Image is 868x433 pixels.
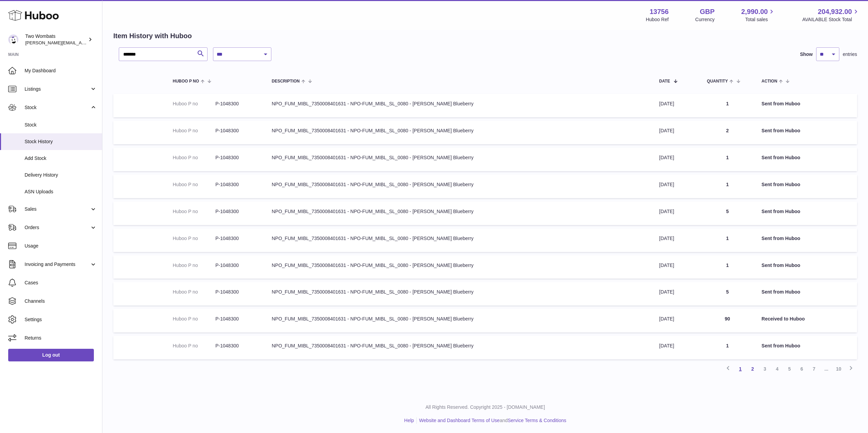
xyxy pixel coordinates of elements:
td: [DATE] [652,228,700,252]
dd: P-1048300 [215,262,258,269]
span: 204,932.00 [818,7,852,16]
strong: Sent from Huboo [762,128,800,133]
span: My Dashboard [25,68,97,74]
a: 2 [746,363,759,375]
td: [DATE] [652,148,700,171]
dt: Huboo P no [173,343,215,349]
dd: P-1048300 [215,101,258,107]
td: NPO_FUM_MIBL_7350008401631 - NPO-FUM_MIBL_SL_0080 - [PERSON_NAME] Blueberry [265,255,652,279]
dd: P-1048300 [215,235,258,242]
td: [DATE] [652,309,700,332]
a: 1 [734,363,746,375]
dd: P-1048300 [215,316,258,322]
a: 4 [771,363,783,375]
span: Invoicing and Payments [25,261,90,268]
img: philip.carroll@twowombats.com [8,34,18,45]
span: Description [272,79,300,84]
a: 204,932.00 AVAILABLE Stock Total [802,7,860,23]
dt: Huboo P no [173,101,215,107]
span: Orders [25,224,90,231]
span: ... [820,363,833,375]
span: Stock [25,122,97,128]
a: Service Terms & Conditions [508,418,566,423]
span: Add Stock [25,155,97,162]
td: 1 [700,255,755,279]
dt: Huboo P no [173,235,215,242]
strong: Received to Huboo [762,316,805,322]
label: Show [800,51,813,58]
td: NPO_FUM_MIBL_7350008401631 - NPO-FUM_MIBL_SL_0080 - [PERSON_NAME] Blueberry [265,94,652,117]
span: Stock [25,104,90,111]
dt: Huboo P no [173,316,215,322]
a: Log out [8,349,94,361]
strong: Sent from Huboo [762,182,800,187]
a: Help [404,418,414,423]
td: [DATE] [652,255,700,279]
dt: Huboo P no [173,128,215,134]
dd: P-1048300 [215,181,258,188]
div: Two Wombats [25,33,87,46]
td: [DATE] [652,94,700,117]
span: Delivery History [25,172,97,178]
span: Sales [25,206,90,212]
strong: Sent from Huboo [762,236,800,241]
dd: P-1048300 [215,154,258,161]
a: 2,990.00 Total sales [741,7,776,23]
td: 1 [700,148,755,171]
div: Huboo Ref [646,16,669,23]
td: NPO_FUM_MIBL_7350008401631 - NPO-FUM_MIBL_SL_0080 - [PERSON_NAME] Blueberry [265,175,652,198]
p: All Rights Reserved. Copyright 2025 - [DOMAIN_NAME] [108,404,863,410]
span: Settings [25,316,97,323]
td: 90 [700,309,755,332]
td: 5 [700,201,755,225]
span: ASN Uploads [25,189,97,195]
strong: GBP [700,7,714,16]
a: 7 [808,363,820,375]
strong: Sent from Huboo [762,343,800,348]
span: Channels [25,298,97,304]
span: Returns [25,335,97,341]
td: 1 [700,228,755,252]
a: Website and Dashboard Terms of Use [419,418,500,423]
span: [PERSON_NAME][EMAIL_ADDRESS][PERSON_NAME][DOMAIN_NAME] [25,40,173,45]
span: Usage [25,243,97,249]
dd: P-1048300 [215,128,258,134]
dd: P-1048300 [215,289,258,295]
dd: P-1048300 [215,208,258,215]
dd: P-1048300 [215,343,258,349]
span: Quantity [707,79,728,84]
td: NPO_FUM_MIBL_7350008401631 - NPO-FUM_MIBL_SL_0080 - [PERSON_NAME] Blueberry [265,201,652,225]
a: 6 [796,363,808,375]
h2: Item History with Huboo [113,31,192,41]
dt: Huboo P no [173,289,215,295]
span: 2,990.00 [741,7,768,16]
td: NPO_FUM_MIBL_7350008401631 - NPO-FUM_MIBL_SL_0080 - [PERSON_NAME] Blueberry [265,336,652,359]
strong: Sent from Huboo [762,209,800,214]
td: 5 [700,282,755,305]
dt: Huboo P no [173,181,215,188]
a: 5 [783,363,796,375]
span: AVAILABLE Stock Total [802,16,860,23]
strong: Sent from Huboo [762,155,800,160]
td: NPO_FUM_MIBL_7350008401631 - NPO-FUM_MIBL_SL_0080 - [PERSON_NAME] Blueberry [265,148,652,171]
span: Huboo P no [173,79,199,84]
span: Total sales [745,16,775,23]
td: [DATE] [652,121,700,144]
dt: Huboo P no [173,262,215,269]
span: Date [659,79,670,84]
td: 1 [700,336,755,359]
strong: Sent from Huboo [762,263,800,268]
td: 2 [700,121,755,144]
span: entries [843,51,857,58]
td: [DATE] [652,201,700,225]
a: 3 [759,363,771,375]
strong: 13756 [650,7,669,16]
span: Cases [25,280,97,286]
dt: Huboo P no [173,154,215,161]
td: 1 [700,94,755,117]
td: [DATE] [652,282,700,305]
td: NPO_FUM_MIBL_7350008401631 - NPO-FUM_MIBL_SL_0080 - [PERSON_NAME] Blueberry [265,228,652,252]
td: NPO_FUM_MIBL_7350008401631 - NPO-FUM_MIBL_SL_0080 - [PERSON_NAME] Blueberry [265,282,652,305]
td: NPO_FUM_MIBL_7350008401631 - NPO-FUM_MIBL_SL_0080 - [PERSON_NAME] Blueberry [265,309,652,332]
a: 10 [833,363,845,375]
